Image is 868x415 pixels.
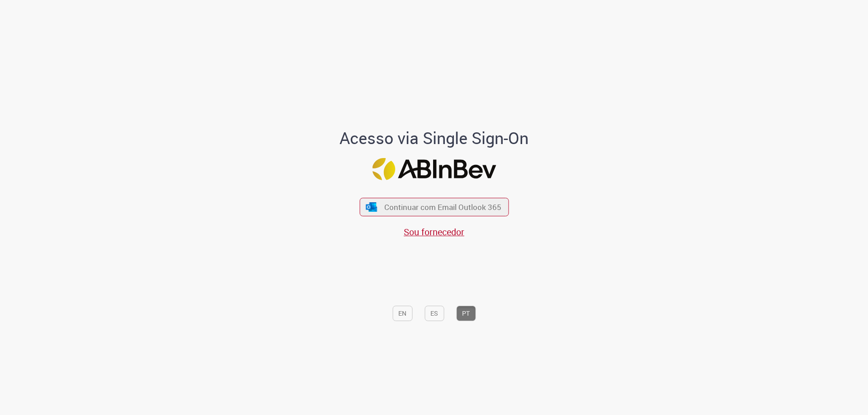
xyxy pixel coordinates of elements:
button: ícone Azure/Microsoft 360 Continuar com Email Outlook 365 [359,198,509,216]
button: PT [456,306,476,321]
button: EN [392,306,412,321]
a: Sou fornecedor [404,226,464,238]
img: Logo ABInBev [372,158,496,180]
img: ícone Azure/Microsoft 360 [365,202,378,212]
h1: Acesso via Single Sign-On [309,129,560,147]
span: Continuar com Email Outlook 365 [384,202,501,212]
button: ES [425,306,444,321]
